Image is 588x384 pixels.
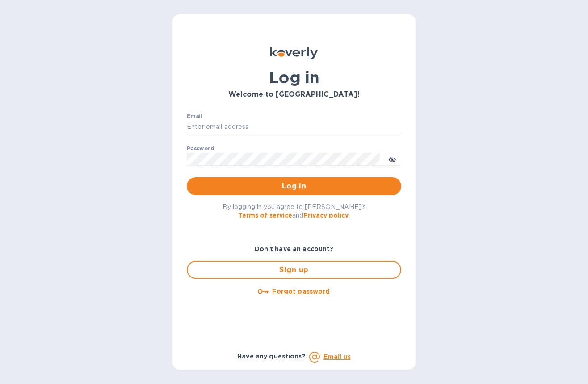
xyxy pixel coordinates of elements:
[187,177,401,195] button: Log in
[223,203,366,219] span: By logging in you agree to [PERSON_NAME]'s and .
[272,288,330,295] u: Forgot password
[195,265,393,275] span: Sign up
[187,114,202,119] label: Email
[194,181,394,192] span: Log in
[383,150,401,168] button: toggle password visibility
[187,68,401,87] h1: Log in
[187,261,401,279] button: Sign up
[238,212,292,219] a: Terms of service
[187,90,401,99] h3: Welcome to [GEOGRAPHIC_DATA]!
[187,120,401,134] input: Enter email address
[255,245,334,252] b: Don't have an account?
[270,47,318,59] img: Koverly
[323,353,351,360] a: Email us
[303,212,349,219] a: Privacy policy
[187,146,214,151] label: Password
[237,353,306,360] b: Have any questions?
